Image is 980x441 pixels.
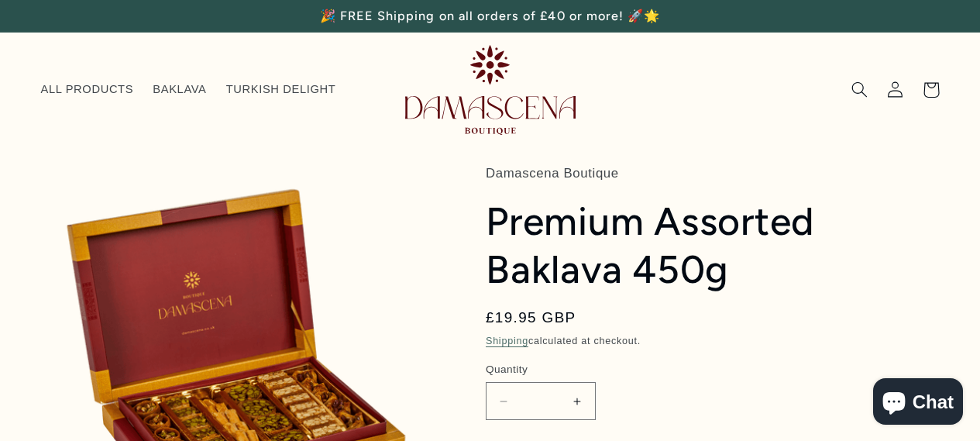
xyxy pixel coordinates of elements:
div: calculated at checkout. [486,333,940,350]
span: BAKLAVA [153,82,206,97]
a: BAKLAVA [143,73,216,107]
summary: Search [842,72,878,108]
a: ALL PRODUCTS [31,73,143,107]
span: ALL PRODUCTS [41,82,134,97]
a: Damascena Boutique [399,39,582,140]
label: Quantity [486,362,844,377]
p: Damascena Boutique [486,162,940,185]
h1: Premium Assorted Baklava 450g [486,198,940,295]
span: 🎉 FREE Shipping on all orders of £40 or more! 🚀🌟 [320,9,660,23]
img: Damascena Boutique [405,45,576,134]
a: TURKISH DELIGHT [216,73,346,107]
a: Shipping [486,336,528,346]
span: £19.95 GBP [486,307,576,329]
inbox-online-store-chat: Shopify online store chat [868,378,968,429]
span: TURKISH DELIGHT [226,82,336,97]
